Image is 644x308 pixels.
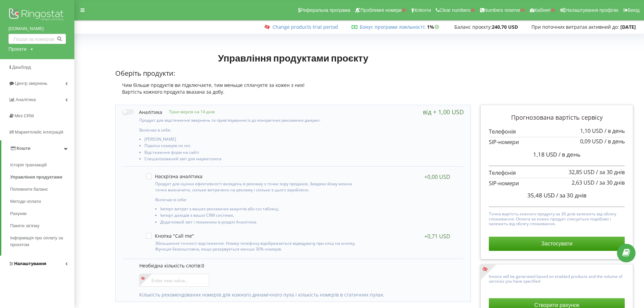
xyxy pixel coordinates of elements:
[10,159,74,171] a: Історія транзакцій
[360,24,426,30] span: :
[489,113,625,122] p: Прогнозована вартість сервісу
[144,143,361,150] li: Підміна номерів по гео
[14,261,46,266] span: Налаштування
[454,24,492,30] span: Баланс проєкту:
[10,208,74,220] a: Рахунки
[489,210,625,226] p: Точна вартість кожного продукту за 30 днів залежить від обсягу споживання. Оплата за кожен продук...
[556,191,587,199] span: / за 30 днів
[424,233,450,240] div: +0,71 USD
[414,7,431,13] span: Клієнти
[8,46,26,52] div: Проєкти
[16,97,36,102] span: Аналiтика
[596,179,625,186] span: / за 30 днів
[489,273,625,284] p: Invoice will be generated based on enabled products and the volume of services you have specified
[160,213,359,219] li: Імпорт доходів з вашої CRM системи,
[15,129,63,135] span: Маркетплейс інтеграцій
[155,197,359,203] p: Включає в себе:
[527,191,555,199] span: 35,48 USD
[122,109,162,116] label: Аналітика
[10,186,48,193] span: Поповнити баланс
[565,7,618,13] span: Налаштування профілю
[10,222,40,229] span: Пакети зв'язку
[115,89,471,95] div: Вартість кожного продукта вказана за добу.
[139,117,361,123] p: Продукт для відстеження звернень та прив'язування їх до конкретних рекламних джерел.
[10,162,47,168] span: Історія транзакцій
[10,232,74,251] a: Інформація про оплату за проєктом
[139,127,361,133] p: Включає в себе:
[15,113,34,118] span: Mini CRM
[423,109,464,115] div: від + 1,00 USD
[115,82,471,89] div: Чим більше продуктів ви підключаєте, тим меньше сплачуєте за кожен з них!
[160,207,359,213] li: Імпорт витрат з ваших рекламних акаунтів або csv таблиці,
[1,140,74,157] a: Кошти
[10,235,71,248] span: Інформація про оплату за проєктом
[489,180,625,187] p: SIP-номери
[144,137,361,143] li: [PERSON_NAME]
[8,34,66,44] input: Пошук за номером
[17,146,30,151] span: Кошти
[489,138,625,146] p: SIP-номери
[115,52,471,64] h1: Управління продуктами проєкту
[604,138,625,145] span: / в день
[10,195,74,208] a: Методи оплати
[146,173,202,179] label: Наскрізна аналітика
[10,198,41,205] span: Методи оплати
[115,69,471,78] p: Оберіть продукти:
[139,291,457,298] p: Кількість рекомендованих номерів для кожного динамічного пула і кількість номерів в статичних пулах.
[160,220,359,226] li: Додатковий звіт і показники в розділі Аналітика.
[10,171,74,183] a: Управління продуктами
[139,262,457,269] p: Необхідна кількість слотів:
[201,262,204,269] span: 0
[427,24,441,30] strong: 1%
[531,24,619,30] span: При поточних витратах активний до:
[489,237,625,251] button: Застосувати
[558,150,580,158] span: / в день
[580,127,603,135] span: 1,10 USD
[360,24,424,30] a: Бонус програми лояльності
[628,7,640,13] span: Вихід
[144,157,361,163] li: Спеціалізований звіт для маркетолога
[10,183,74,195] a: Поповнити баланс
[8,7,66,24] img: Ringostat logo
[8,25,66,32] a: [DOMAIN_NAME]
[144,150,361,157] li: Відстеження форм на сайті
[360,7,402,13] span: Проблемні номери
[10,174,62,181] span: Управління продуктами
[439,7,471,13] span: Clear numbers
[489,169,625,177] p: Телефонія
[492,24,518,30] strong: 240,70 USD
[569,168,595,176] span: 32,85 USD
[533,150,557,158] span: 1,18 USD
[301,7,351,13] span: Реферальна програма
[580,138,603,145] span: 0,09 USD
[146,233,194,239] label: Кнопка "Call me"
[272,24,338,30] a: Change products trial period
[484,7,520,13] span: Numbers reserve
[10,220,74,232] a: Пакети зв'язку
[604,127,625,135] span: / в день
[489,128,625,136] p: Телефонія
[12,65,31,70] span: Дашборд
[572,179,595,186] span: 2,63 USD
[534,7,551,13] span: Кабінет
[15,81,47,86] span: Центр звернень
[620,24,636,30] strong: [DATE]
[155,240,359,252] p: Збільшення точності відстеження. Номер телефону відображається відвідувачу при кліці на кнопку. Ф...
[155,181,359,192] p: Продукт для оцінки ефективності вкладень в рекламу з точки зору продажів. Завдяки йому можна точн...
[596,168,625,176] span: / за 30 днів
[139,274,209,287] input: Enter new value...
[10,210,27,217] span: Рахунки
[162,109,215,115] p: Тріал-версія на 14 днів
[424,173,450,180] div: +0,00 USD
